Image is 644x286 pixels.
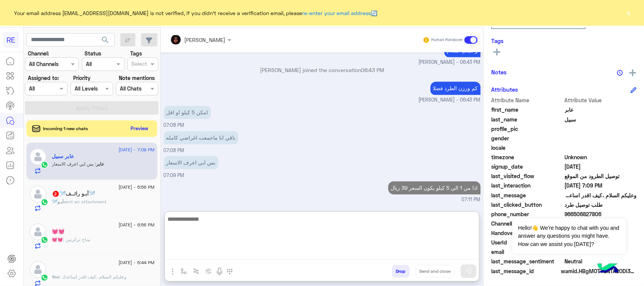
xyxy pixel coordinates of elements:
[565,115,637,123] span: سبيل
[491,267,559,275] span: last_message_id
[392,265,410,278] button: Drop
[164,106,211,119] p: 27/8/2025, 7:08 PM
[52,161,97,167] span: بس ابي اعرف الاسعار
[629,69,636,76] img: add
[64,199,107,205] span: sent an attachment
[565,134,637,142] span: null
[617,70,623,76] img: notes
[565,201,637,209] span: طلب توصيل طرد
[565,96,637,104] span: Attribute Value
[101,35,110,45] span: search
[52,237,63,242] span: 💓💓
[190,265,203,277] button: Trigger scenario
[29,223,46,240] img: defaultAdmin.png
[491,220,563,228] span: ChannelId
[178,265,190,277] button: select flow
[565,191,637,199] span: وعليكم السلام ،كيف اقدر اساعدك
[625,9,633,17] button: ×
[491,96,563,104] span: Attribute Name
[118,146,154,153] span: [DATE] - 7:09 PM
[491,257,563,265] span: last_message_sentiment
[561,267,636,275] span: wamid.HBgMOTY2NTA2ODI3ODA2FQIAEhggRUY3MkRGRUQxNTRBQjBFQUJGQUFDQjg3NzAzRTA5MzYA
[565,153,637,161] span: Unknown
[52,228,65,235] h5: 💓💓
[118,221,154,228] span: [DATE] - 6:56 PM
[491,191,563,199] span: last_message
[419,97,481,104] span: [PERSON_NAME] - 06:43 PM
[41,161,48,169] img: WhatsApp
[462,197,481,204] span: 07:11 PM
[491,153,563,161] span: timezone
[361,67,384,74] span: 06:43 PM
[25,101,158,115] button: Apply Filters
[565,106,637,114] span: عابر
[52,199,64,205] span: 🪡أبـو
[29,261,46,278] img: defaultAdmin.png
[128,123,152,134] button: Preview
[29,148,46,165] img: defaultAdmin.png
[565,181,637,189] span: 2025-08-27T16:09:05.6221278Z
[193,268,199,274] img: Trigger scenario
[43,125,88,132] span: Incoming 1 new chats
[595,256,621,282] img: hulul-logo.png
[164,173,184,178] span: 07:09 PM
[118,184,154,191] span: [DATE] - 6:56 PM
[41,274,48,281] img: WhatsApp
[491,115,563,123] span: last_name
[303,10,371,16] a: re-enter your email address
[431,37,463,43] small: Human Handover
[419,59,481,66] span: [PERSON_NAME] - 06:43 PM
[164,131,238,145] p: 27/8/2025, 7:08 PM
[206,268,212,274] img: create order
[227,269,233,275] img: make a call
[130,49,142,57] label: Tags
[491,86,518,93] h6: Attributes
[14,9,378,17] span: Your email address [EMAIL_ADDRESS][DOMAIN_NAME] is not verified, if you didn't receive a verifica...
[164,66,481,74] p: [PERSON_NAME] joined the conversation
[565,257,637,265] span: 0
[96,33,115,49] button: search
[28,74,59,82] label: Assigned to:
[465,268,472,275] img: send message
[118,259,154,266] span: [DATE] - 6:44 PM
[491,144,563,152] span: locale
[388,181,481,195] p: 27/8/2025, 7:11 PM
[512,218,626,254] span: Hello!👋 We're happy to chat with you and answer any questions you might have. How can we assist y...
[164,123,184,128] span: 07:08 PM
[491,248,563,256] span: email
[565,144,637,152] span: null
[97,161,105,167] span: عابر
[203,265,215,277] button: create order
[73,74,91,82] label: Priority
[491,163,563,171] span: signup_date
[41,198,48,206] img: WhatsApp
[52,274,60,280] span: You
[63,237,91,242] span: متاح تزكرتين
[3,32,19,48] div: RE
[491,37,636,44] h6: Tags
[491,229,563,237] span: HandoverOn
[164,156,218,169] p: 27/8/2025, 7:09 PM
[52,153,74,160] h5: عابر سبيل
[491,172,563,180] span: last_visited_flow
[28,49,49,57] label: Channel:
[491,181,563,189] span: last_interaction
[119,74,155,82] label: Note mentions
[29,186,46,203] img: defaultAdmin.png
[60,274,127,280] span: وعليكم السلام ،كيف اقدر اساعدك
[491,106,563,114] span: first_name
[491,238,563,246] span: UserId
[41,236,48,244] img: WhatsApp
[85,49,101,57] label: Status
[491,210,563,218] span: phone_number
[415,265,455,278] button: Send and close
[215,267,224,276] img: send voice note
[168,267,177,276] img: send attachment
[52,191,95,197] h5: 🪡أبـو رائــف🪡
[491,134,563,142] span: gender
[491,69,507,75] h6: Notes
[565,172,637,180] span: توصيل الطرود من الموقع
[164,148,184,154] span: 07:08 PM
[181,268,187,274] img: select flow
[491,125,563,133] span: profile_pic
